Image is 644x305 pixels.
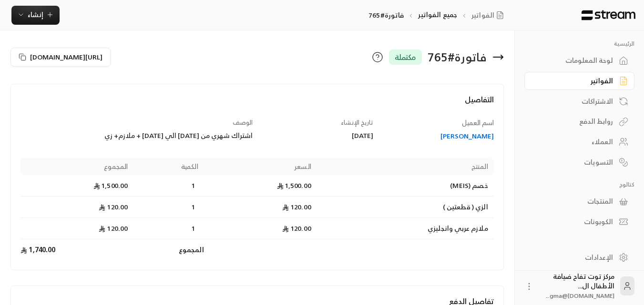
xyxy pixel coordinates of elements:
[28,9,43,20] span: إنشاء
[317,197,494,218] td: الزي ( قطعتين )
[10,48,111,67] button: [URL][DOMAIN_NAME]
[524,248,634,266] a: الإعدادات
[20,239,133,260] td: 1,740.00
[317,158,494,175] th: المنتج
[471,10,508,20] a: الفواتير
[189,224,198,233] span: 1
[262,131,373,140] div: [DATE]
[536,217,613,226] div: الكوبونات
[581,10,636,20] img: Logo
[204,158,317,175] th: السعر
[536,157,613,167] div: التسويات
[524,181,634,188] p: كتالوج
[133,239,204,260] td: المجموع
[395,51,416,63] span: مكتملة
[20,131,253,140] div: اشتراك شهري من [DATE] الي [DATE] + ملازم+ زي
[233,117,253,128] span: الوصف
[524,92,634,110] a: الاشتراكات
[382,131,494,141] a: [PERSON_NAME]
[536,56,613,65] div: لوحة المعلومات
[540,272,614,300] div: مركز توت تفاح ضيافة الأطفال ال...
[462,117,494,128] span: اسم العميل
[524,51,634,70] a: لوحة المعلومات
[536,137,613,147] div: العملاء
[341,117,373,128] span: تاريخ الإنشاء
[418,9,457,20] a: جميع الفواتير
[428,49,487,65] div: فاتورة # 765
[11,6,60,25] button: إنشاء
[317,218,494,239] td: ملازم عربي وانجليزي
[368,10,404,20] p: فاتورة#765
[20,197,133,218] td: 120.00
[204,175,317,197] td: 1,500.00
[368,10,508,20] nav: breadcrumb
[30,51,102,63] span: [URL][DOMAIN_NAME]
[536,76,613,86] div: الفواتير
[546,291,614,301] span: [DOMAIN_NAME]@gma...
[524,112,634,131] a: روابط الدفع
[536,197,613,206] div: المنتجات
[524,40,634,48] p: الرئيسية
[189,202,198,212] span: 1
[524,153,634,171] a: التسويات
[524,72,634,90] a: الفواتير
[524,133,634,151] a: العملاء
[536,117,613,126] div: روابط الدفع
[536,253,613,262] div: الإعدادات
[20,158,133,175] th: المجموع
[536,97,613,106] div: الاشتراكات
[317,175,494,197] td: خصم (MEIS)
[20,158,494,260] table: Products
[524,192,634,211] a: المنتجات
[189,181,198,190] span: 1
[20,218,133,239] td: 120.00
[20,94,494,115] h4: التفاصيل
[524,213,634,231] a: الكوبونات
[204,218,317,239] td: 120.00
[133,158,204,175] th: الكمية
[204,197,317,218] td: 120.00
[20,175,133,197] td: 1,500.00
